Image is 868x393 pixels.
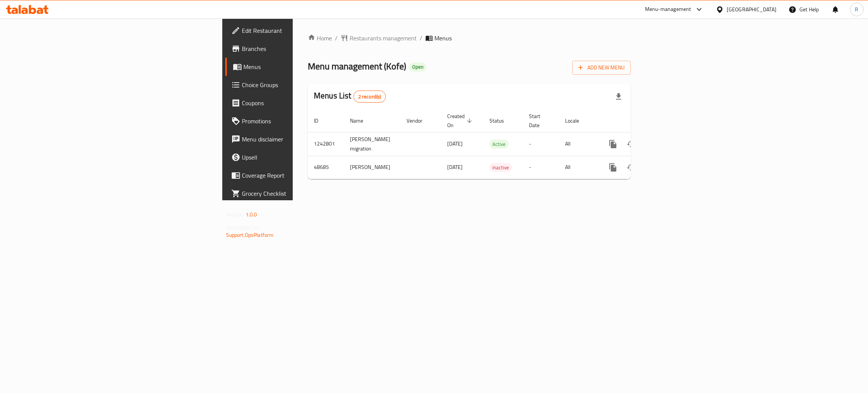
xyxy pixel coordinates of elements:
span: Menus [243,62,361,71]
span: Open [409,64,426,70]
li: / [420,34,422,43]
span: Edit Restaurant [242,26,361,35]
span: [DATE] [447,139,463,149]
a: Coupons [225,94,367,112]
div: Total records count [353,91,386,103]
a: Branches [225,40,367,58]
span: Coverage Report [242,171,361,180]
div: [GEOGRAPHIC_DATA] [727,5,776,14]
span: Choice Groups [242,80,361,89]
a: Edit Restaurant [225,21,367,40]
table: enhanced table [308,109,682,179]
div: Menu-management [645,5,691,14]
td: - [523,132,559,156]
span: Name [350,116,373,125]
button: Change Status [622,158,640,177]
td: [PERSON_NAME] migration [344,132,400,156]
a: Upsell [225,148,367,166]
a: Menus [225,58,367,76]
span: Locale [565,116,589,125]
span: Menus [434,34,452,43]
span: Start Date [529,112,550,130]
a: Choice Groups [225,76,367,94]
button: more [604,135,622,153]
a: Restaurants management [341,34,417,43]
a: Menu disclaimer [225,130,367,148]
span: Vendor [406,116,432,125]
a: Promotions [225,112,367,130]
span: Get support on: [226,223,261,232]
span: Grocery Checklist [242,189,361,198]
span: Active [489,140,509,149]
span: Upsell [242,153,361,162]
h2: Menus List [314,90,386,103]
span: ID [314,116,328,125]
span: 1.0.0 [246,210,257,220]
span: Status [489,116,514,125]
button: Change Status [622,135,640,153]
span: Created On [447,112,474,130]
span: Inactive [489,163,512,172]
span: Version: [226,210,245,220]
td: - [523,156,559,179]
th: Actions [598,109,682,132]
a: Support.OpsPlatform [226,230,274,240]
a: Coverage Report [225,166,367,184]
span: Add New Menu [578,63,625,72]
td: All [559,132,598,156]
td: All [559,156,598,179]
span: R [855,5,858,14]
span: Coupons [242,98,361,107]
span: [DATE] [447,162,463,172]
span: Restaurants management [350,34,417,43]
div: Export file [610,88,628,106]
a: Grocery Checklist [225,184,367,203]
nav: breadcrumb [308,34,631,43]
td: [PERSON_NAME] [344,156,400,179]
span: Branches [242,44,361,53]
span: Menu disclaimer [242,135,361,144]
div: Open [409,63,426,72]
span: Promotions [242,117,361,126]
button: more [604,158,622,177]
span: 2 record(s) [354,93,386,100]
button: Add New Menu [572,61,631,75]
